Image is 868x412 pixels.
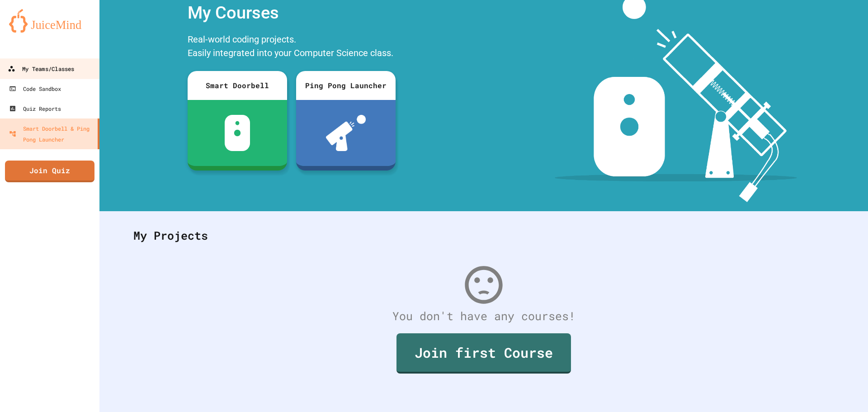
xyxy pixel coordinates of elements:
[8,63,74,75] div: My Teams/Classes
[5,161,94,182] a: Join Quiz
[188,71,287,100] div: Smart Doorbell
[396,333,571,374] a: Join first Course
[124,308,843,325] div: You don't have any courses!
[124,218,843,253] div: My Projects
[9,103,61,114] div: Quiz Reports
[183,30,400,64] div: Real-world coding projects. Easily integrated into your Computer Science class.
[225,115,250,151] img: sdb-white.svg
[296,71,396,100] div: Ping Pong Launcher
[9,9,90,33] img: logo-orange.svg
[9,83,61,94] div: Code Sandbox
[9,123,94,145] div: Smart Doorbell & Ping Pong Launcher
[326,115,366,151] img: ppl-with-ball.png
